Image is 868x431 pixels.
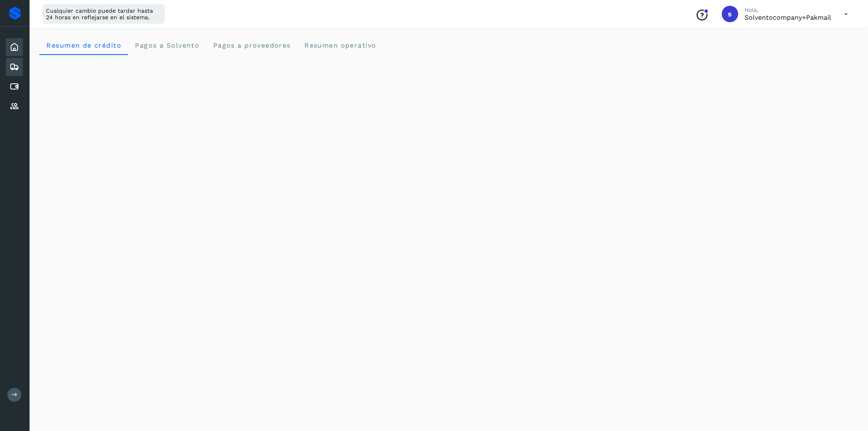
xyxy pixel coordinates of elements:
p: Hola, [745,7,831,14]
div: Inicio [6,38,23,56]
p: solventocompany+pakmail [745,14,831,21]
div: Proveedores [6,97,23,115]
div: Cuentas por pagar [6,78,23,96]
span: Resumen operativo [304,41,377,49]
span: Resumen de crédito [46,41,121,49]
span: Pagos a Solvento [135,41,199,49]
div: Cualquier cambio puede tardar hasta 24 horas en reflejarse en el sistema. [43,4,165,24]
div: Embarques [6,58,23,76]
span: Pagos a proveedores [212,41,291,49]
